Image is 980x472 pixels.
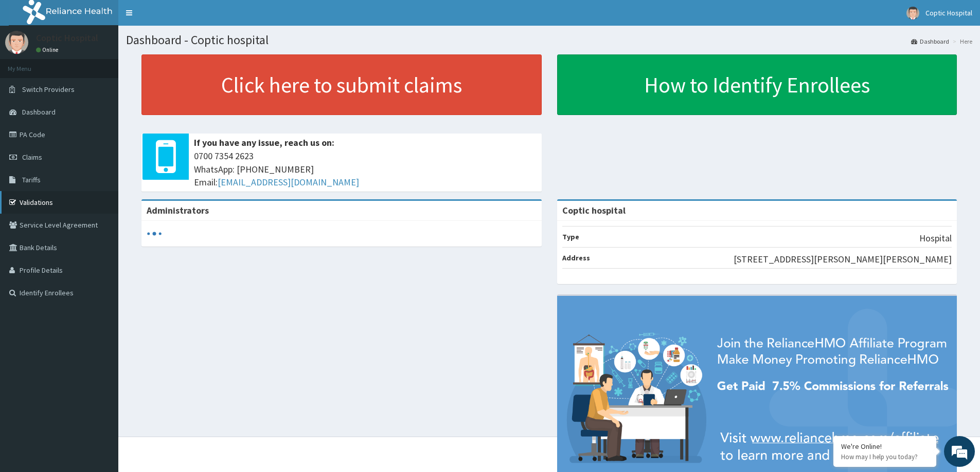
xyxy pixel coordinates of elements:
b: Administrators [147,204,209,216]
b: Type [562,232,579,241]
a: Click here to submit claims [141,54,542,115]
a: Dashboard [911,37,949,46]
h1: Dashboard - Coptic hospital [126,33,972,47]
b: Address [562,253,590,262]
span: Tariffs [22,175,41,184]
span: Claims [22,153,42,162]
div: Chat with us now [54,58,173,71]
a: [EMAIL_ADDRESS][DOMAIN_NAME] [218,176,359,188]
b: If you have any issue, reach us on: [194,137,334,148]
p: Hospital [919,232,952,245]
p: [STREET_ADDRESS][PERSON_NAME][PERSON_NAME] [734,253,952,266]
img: User Image [906,7,919,20]
span: Switch Providers [22,85,75,94]
a: How to Identify Enrollees [557,54,957,115]
div: Minimize live chat window [169,5,193,30]
a: Online [36,46,61,53]
img: User Image [5,31,28,54]
span: Dashboard [22,107,56,117]
span: We're online! [60,129,142,233]
span: Coptic Hospital [925,8,972,17]
textarea: Type your message and hit 'Enter' [5,280,196,316]
svg: audio-loading [147,226,162,241]
div: We're Online! [841,442,929,451]
span: 0700 7354 2623 WhatsApp: [PHONE_NUMBER] Email: [194,149,537,189]
strong: Coptic hospital [562,204,626,216]
p: How may I help you today? [841,452,929,461]
p: Coptic Hospital [36,33,98,43]
li: Here [950,37,972,46]
img: d_794563401_company_1708531726252_794563401 [19,51,42,77]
